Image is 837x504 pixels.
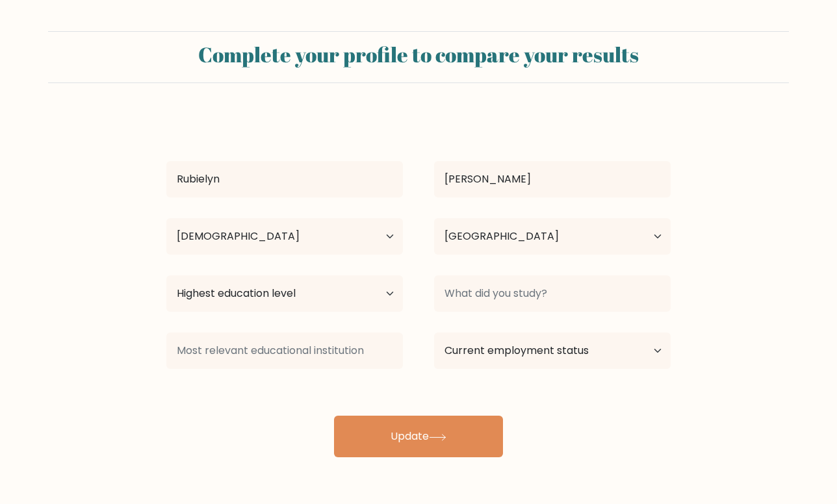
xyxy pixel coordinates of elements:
[56,42,781,67] h2: Complete your profile to compare your results
[334,416,503,457] button: Update
[166,333,403,369] input: Most relevant educational institution
[434,161,671,197] input: Last name
[166,161,403,197] input: First name
[434,275,671,312] input: What did you study?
